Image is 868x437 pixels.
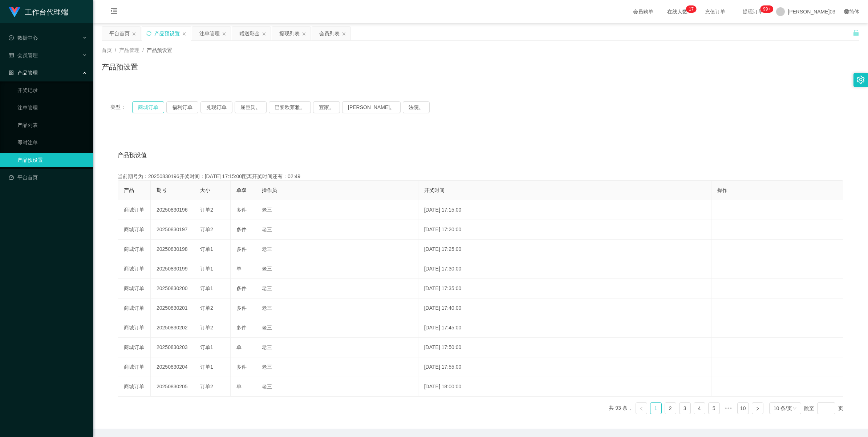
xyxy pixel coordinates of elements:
[418,357,711,377] td: [DATE] 17:55:00
[200,305,213,311] span: 订单2
[236,384,242,389] span: 单
[256,279,418,298] td: 老三
[236,325,247,330] span: 多件
[182,32,186,36] i: 图标： 关闭
[236,285,247,291] span: 多件
[256,298,418,318] td: 老三
[199,27,220,40] div: 注单管理
[132,101,164,113] button: 商城订单
[650,402,662,414] li: 1
[200,266,213,272] span: 订单1
[154,27,180,40] div: 产品预设置
[256,338,418,357] td: 老三
[118,338,151,357] td: 商城订单
[200,364,213,370] span: 订单1
[236,344,242,350] span: 单
[17,70,38,76] font: 产品管理
[418,318,711,338] td: [DATE] 17:45:00
[17,52,38,58] font: 会员管理
[200,226,213,232] span: 订单2
[118,200,151,220] td: 商城订单
[256,357,418,377] td: 老三
[609,402,632,414] li: 共 93 条，
[132,32,136,36] i: 图标： 关闭
[200,384,213,389] span: 订单2
[200,285,213,291] span: 订单1
[118,240,151,259] td: 商城订单
[200,246,213,252] span: 订单1
[853,29,859,36] i: 图标： 解锁
[118,357,151,377] td: 商城订单
[418,377,711,397] td: [DATE] 18:00:00
[686,5,697,13] sup: 17
[102,61,138,72] h1: 产品预设置
[151,240,194,259] td: 20250830198
[146,31,151,36] i: 图标： 同步
[639,406,644,411] i: 图标：左
[9,53,14,58] i: 图标： table
[792,406,797,411] i: 图标： 向下
[694,403,705,414] a: 4
[9,70,14,75] i: 图标： AppStore-O
[236,305,247,311] span: 多件
[142,47,144,53] span: /
[665,402,676,414] li: 2
[418,338,711,357] td: [DATE] 17:50:00
[680,403,690,414] a: 3
[119,47,139,53] span: 产品管理
[236,266,242,272] span: 单
[679,402,691,414] li: 3
[166,101,198,113] button: 福利订单
[418,240,711,259] td: [DATE] 17:25:00
[118,173,843,180] div: 当前期号为：20250830196开奖时间：[DATE] 17:15:00距离开奖时间还有：02:49
[115,47,116,53] span: /
[636,402,647,414] li: 上一页
[424,187,445,193] span: 开奖时间
[804,402,843,414] div: 跳至 页
[774,403,792,414] div: 10 条/页
[723,402,734,414] span: •••
[118,318,151,338] td: 商城订单
[239,27,260,40] div: 赠送彩金
[236,364,247,370] span: 多件
[737,402,749,414] li: 10
[9,35,14,40] i: 图标： check-circle-o
[110,101,132,113] span: 类型：
[256,220,418,240] td: 老三
[151,338,194,357] td: 20250830203
[109,27,130,40] div: 平台首页
[418,200,711,220] td: [DATE] 17:15:00
[256,377,418,397] td: 老三
[717,187,727,193] span: 操作
[743,9,763,15] font: 提现订单
[151,279,194,298] td: 20250830200
[118,377,151,397] td: 商城订单
[313,101,340,113] button: 宜家。
[235,101,267,113] button: 屈臣氏。
[709,403,719,414] a: 5
[844,9,849,14] i: 图标： global
[857,76,865,84] i: 图标： 设置
[319,27,340,40] div: 会员列表
[262,187,277,193] span: 操作员
[17,35,38,41] font: 数据中心
[302,32,306,36] i: 图标： 关闭
[118,259,151,279] td: 商城订单
[760,5,773,13] sup: 1029
[118,220,151,240] td: 商城订单
[256,318,418,338] td: 老三
[9,7,20,17] img: logo.9652507e.png
[418,279,711,298] td: [DATE] 17:35:00
[262,32,266,36] i: 图标： 关闭
[200,101,232,113] button: 兑现订单
[269,101,311,113] button: 巴黎欧莱雅。
[279,27,300,40] div: 提现列表
[118,298,151,318] td: 商城订单
[25,0,68,24] h1: 工作台代理端
[200,187,210,193] span: 大小
[236,246,247,252] span: 多件
[17,153,87,167] a: 产品预设置
[738,403,749,414] a: 10
[694,402,705,414] li: 4
[151,220,194,240] td: 20250830197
